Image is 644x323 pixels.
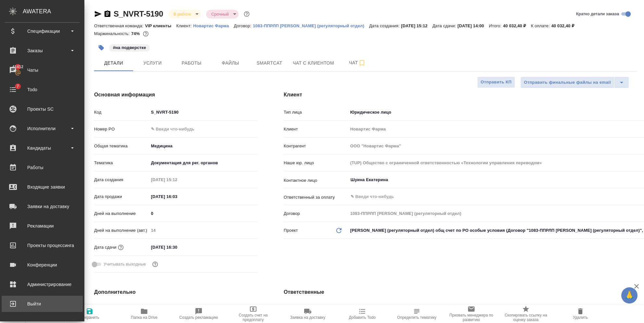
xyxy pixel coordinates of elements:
[5,46,80,56] div: Заказы
[193,23,234,28] p: Новартис Фарма
[502,313,549,322] span: Скопировать ссылку на оценку заказа
[215,59,246,67] span: Файлы
[98,59,129,67] span: Детали
[284,210,348,217] p: Договор
[131,315,157,320] span: Папка на Drive
[151,260,159,268] button: Выбери, если сб и вс нужно считать рабочими днями для выполнения заказа.
[2,62,83,78] a: 41412Чаты
[290,315,325,320] span: Заявка на доставку
[113,44,146,51] p: #на подверстке
[481,79,512,86] span: Отправить КП
[524,79,611,86] span: Отправить финальные файлы на email
[5,124,80,133] div: Исполнители
[2,179,83,195] a: Входящие заявки
[114,9,163,18] a: S_NVRT-5190
[149,192,205,201] input: ✎ Введи что-нибудь
[284,227,298,234] p: Проект
[531,23,551,28] p: К оплате:
[94,210,149,217] p: Дней на выполнение
[206,10,239,19] div: В работе
[94,41,108,55] button: Добавить тэг
[5,182,80,192] div: Входящие заявки
[149,124,258,134] input: ✎ Введи что-нибудь
[2,218,83,234] a: Рекламации
[284,160,348,166] p: Наше юр. лицо
[284,126,348,132] p: Клиент
[108,44,151,50] span: на подверстке
[5,280,80,289] div: Администрирование
[448,313,495,322] span: Призвать менеджера по развитию
[145,23,176,28] p: VIP клиенты
[2,198,83,215] a: Заявки на доставку
[172,11,193,17] button: В работе
[254,59,285,67] span: Smartcat
[94,227,149,234] p: Дней на выполнение (авт.)
[5,299,80,309] div: Выйти
[94,177,149,183] p: Дата создания
[168,10,201,19] div: В работе
[242,10,251,18] button: Доп статусы указывают на важность/срочность заказа
[444,305,499,323] button: Призвать менеджера по развитию
[2,276,83,292] a: Администрирование
[5,85,80,94] div: Todo
[94,244,117,251] p: Дата сдачи
[280,305,335,323] button: Заявка на доставку
[458,23,489,28] p: [DATE] 14:00
[193,23,234,28] a: Новартис Фарма
[104,261,146,267] span: Учитывать выходные
[94,160,149,166] p: Тематика
[149,157,258,168] div: Документация для рег. органов
[104,10,111,18] button: Скопировать ссылку
[2,101,83,117] a: Проекты SC
[5,26,80,36] div: Спецификации
[209,11,231,17] button: Срочный
[62,305,117,323] button: Сохранить
[397,315,436,320] span: Определить тематику
[94,23,145,28] p: Ответственная команда:
[477,77,515,88] button: Отправить КП
[149,242,205,252] input: ✎ Введи что-нибудь
[342,59,373,67] span: Чат
[5,104,80,114] div: Проекты SC
[5,143,80,153] div: Кандидаты
[5,65,80,75] div: Чаты
[5,221,80,231] div: Рекламации
[2,257,83,273] a: Конференции
[335,305,390,323] button: Добавить Todo
[176,59,207,67] span: Работы
[149,107,258,117] input: ✎ Введи что-нибудь
[94,143,149,149] p: Общая тематика
[176,23,193,28] p: Клиент:
[149,175,205,184] input: Пустое поле
[149,226,258,235] input: Пустое поле
[284,288,637,296] h4: Ответственные
[520,77,629,88] div: split button
[5,260,80,270] div: Конференции
[401,23,433,28] p: [DATE] 15:12
[284,91,637,99] h4: Клиент
[358,59,366,67] svg: Подписаться
[284,143,348,149] p: Контрагент
[94,10,102,18] button: Скопировать ссылку для ЯМессенджера
[117,243,125,252] button: Если добавить услуги и заполнить их объемом, то дата рассчитается автоматически
[5,241,80,250] div: Проекты процессинга
[503,23,531,28] p: 40 032,40 ₽
[2,296,83,312] a: Выйти
[520,77,614,88] button: Отправить финальные файлы на email
[573,315,588,320] span: Удалить
[5,163,80,172] div: Работы
[180,315,218,320] span: Создать рекламацию
[117,305,171,323] button: Папка на Drive
[23,5,84,18] div: AWATERA
[2,159,83,176] a: Работы
[2,81,83,98] a: 7Todo
[553,305,608,323] button: Удалить
[621,287,638,304] button: 🙏
[369,23,401,28] p: Дата создания:
[137,59,168,67] span: Услуги
[171,305,226,323] button: Создать рекламацию
[489,23,503,28] p: Итого:
[551,23,579,28] p: 40 032,40 ₽
[131,31,141,36] p: 74%
[293,59,334,67] span: Чат с клиентом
